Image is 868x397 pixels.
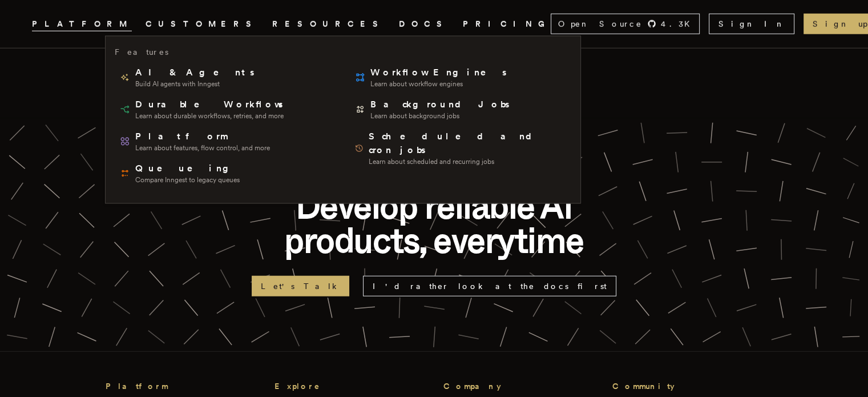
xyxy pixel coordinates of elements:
[146,17,259,31] a: CUSTOMERS
[463,17,551,31] a: PRICING
[252,276,349,296] a: Let's Talk
[115,125,336,157] a: PlatformLearn about features, flow control, and more
[135,162,240,175] span: Queueing
[135,111,285,121] span: Learn about durable workflows, retries, and more
[370,111,511,121] span: Learn about background jobs
[274,379,425,393] h3: Explore
[252,189,617,258] p: Develop reliable AI products, everytime
[661,18,697,30] span: 4.3 K
[32,17,132,31] button: PLATFORM
[399,17,449,31] a: DOCS
[135,98,285,111] span: Durable Workflows
[135,130,270,143] span: Platform
[135,79,256,89] span: Build AI agents with Inngest
[350,125,571,171] a: Scheduled and cron jobsLearn about scheduled and recurring jobs
[363,276,616,296] a: I'd rather look at the docs first
[612,379,763,393] h3: Community
[272,17,385,31] button: RESOURCES
[115,93,336,125] a: Durable WorkflowsLearn about durable workflows, retries, and more
[709,14,794,34] a: Sign In
[369,157,567,166] span: Learn about scheduled and recurring jobs
[350,61,571,93] a: Workflow EnginesLearn about workflow engines
[115,45,168,59] h3: Features
[115,61,336,93] a: AI & AgentsBuild AI agents with Inngest
[370,98,511,111] span: Background Jobs
[135,175,240,185] span: Compare Inngest to legacy queues
[370,79,508,89] span: Learn about workflow engines
[135,66,256,79] span: AI & Agents
[350,93,571,125] a: Background JobsLearn about background jobs
[443,379,594,393] h3: Company
[370,66,508,79] span: Workflow Engines
[106,379,256,393] h3: Platform
[115,157,336,189] a: QueueingCompare Inngest to legacy queues
[558,18,643,30] span: Open Source
[369,130,567,157] span: Scheduled and cron jobs
[135,143,270,153] span: Learn about features, flow control, and more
